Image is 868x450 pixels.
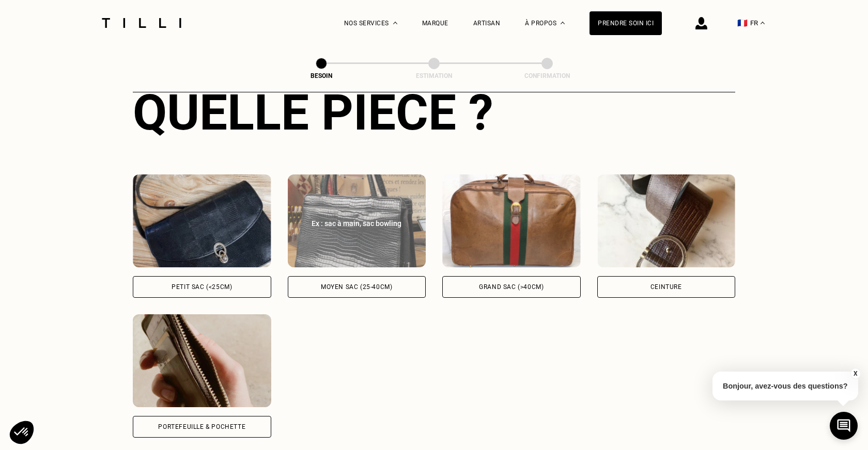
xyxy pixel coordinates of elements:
img: Tilli retouche votre Ceinture [597,174,736,267]
img: Tilli retouche votre Petit sac (<25cm) [133,174,271,267]
a: Marque [422,20,448,27]
img: Tilli retouche votre Grand sac (>40cm) [442,174,581,267]
div: Estimation [382,72,486,79]
p: Bonjour, avez-vous des questions? [712,372,858,400]
img: Tilli retouche votre Moyen sac (25-40cm) [288,174,426,267]
button: X [850,368,860,379]
div: Ex : sac à main, sac bowling [299,218,415,229]
div: Moyen sac (25-40cm) [321,284,392,290]
div: Quelle pièce ? [133,84,735,141]
div: Grand sac (>40cm) [479,284,544,290]
img: Menu déroulant [393,22,397,24]
img: Tilli retouche votre Portefeuille & Pochette [133,314,271,407]
div: Portefeuille & Pochette [158,424,245,430]
div: Petit sac (<25cm) [172,284,232,290]
div: Confirmation [495,72,599,79]
a: Artisan [473,20,501,27]
span: 🇫🇷 [737,18,748,28]
img: menu déroulant [761,22,765,24]
div: Besoin [270,72,373,79]
div: Ceinture [650,284,682,290]
img: icône connexion [695,17,707,29]
img: Menu déroulant à propos [561,22,565,24]
a: Prendre soin ici [590,11,662,35]
img: Logo du service de couturière Tilli [98,18,185,28]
